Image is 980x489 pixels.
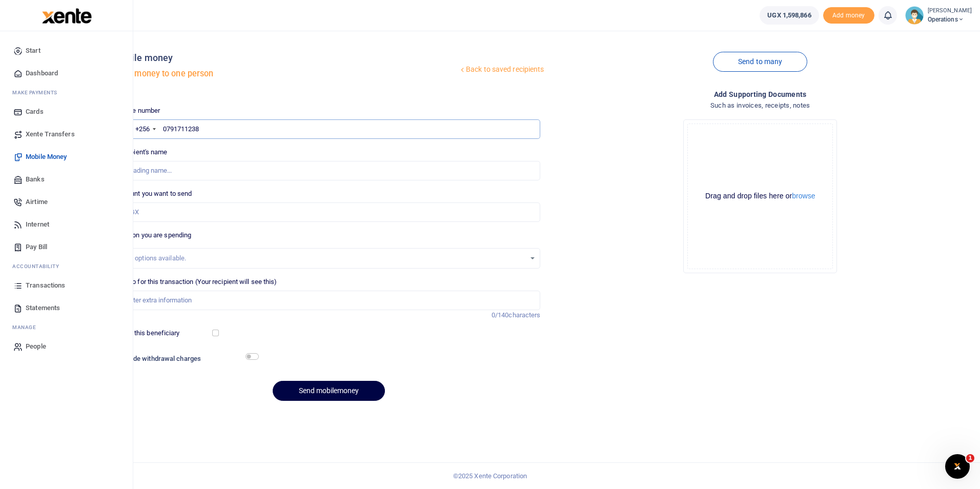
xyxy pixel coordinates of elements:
[8,335,125,358] a: People
[20,262,59,270] span: countability
[117,202,541,222] input: UGX
[905,6,972,25] a: profile-user [PERSON_NAME] Operations
[713,52,807,72] a: Send to many
[8,123,125,146] a: Xente Transfers
[41,11,92,19] a: logo-small logo-large logo-large
[118,328,179,338] label: Save this beneficiary
[8,236,125,258] a: Pay Bill
[823,7,874,24] span: Add money
[8,146,125,168] a: Mobile Money
[26,242,47,252] span: Pay Bill
[8,85,125,100] li: M
[945,454,970,479] iframe: Intercom live chat
[823,7,874,24] li: Toup your wallet
[928,15,972,24] span: Operations
[823,11,874,18] a: Add money
[688,191,832,201] div: Drag and drop files here or
[118,120,159,138] div: Uganda: +256
[117,230,191,240] label: Reason you are spending
[118,355,254,363] h6: Include withdrawal charges
[548,89,972,100] h4: Add supporting Documents
[125,253,526,263] div: No options available.
[273,381,385,401] button: Send mobilemoney
[8,297,125,319] a: Statements
[8,39,125,62] a: Start
[26,46,40,56] span: Start
[26,174,45,185] span: Banks
[113,69,458,79] h5: Send money to one person
[42,8,92,24] img: logo-large
[26,197,48,207] span: Airtime
[117,291,541,310] input: Enter extra information
[117,277,277,287] label: Memo for this transaction (Your recipient will see this)
[26,303,60,313] span: Statements
[117,119,541,139] input: Enter phone number
[17,89,57,96] span: ake Payments
[8,213,125,236] a: Internet
[8,191,125,213] a: Airtime
[117,189,192,199] label: Amount you want to send
[26,107,44,117] span: Cards
[8,168,125,191] a: Banks
[458,60,545,79] a: Back to saved recipients
[26,341,46,352] span: People
[492,311,509,319] span: 0/140
[8,319,125,335] li: M
[905,6,924,25] img: profile-user
[683,119,837,273] div: File Uploader
[8,62,125,85] a: Dashboard
[928,7,972,15] small: [PERSON_NAME]
[8,100,125,123] a: Cards
[508,311,540,319] span: characters
[117,161,541,180] input: Loading name...
[17,323,36,331] span: anage
[756,6,823,25] li: Wallet ballance
[548,100,972,111] h4: Such as invoices, receipts, notes
[792,192,815,199] button: browse
[113,52,458,64] h4: Mobile money
[760,6,819,25] a: UGX 1,598,866
[26,68,58,78] span: Dashboard
[117,106,160,116] label: Phone number
[117,147,168,157] label: Recipient's name
[26,219,49,230] span: Internet
[26,129,75,139] span: Xente Transfers
[966,454,974,462] span: 1
[26,152,67,162] span: Mobile Money
[8,274,125,297] a: Transactions
[767,10,811,21] span: UGX 1,598,866
[8,258,125,274] li: Ac
[135,124,150,134] div: +256
[26,280,65,291] span: Transactions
